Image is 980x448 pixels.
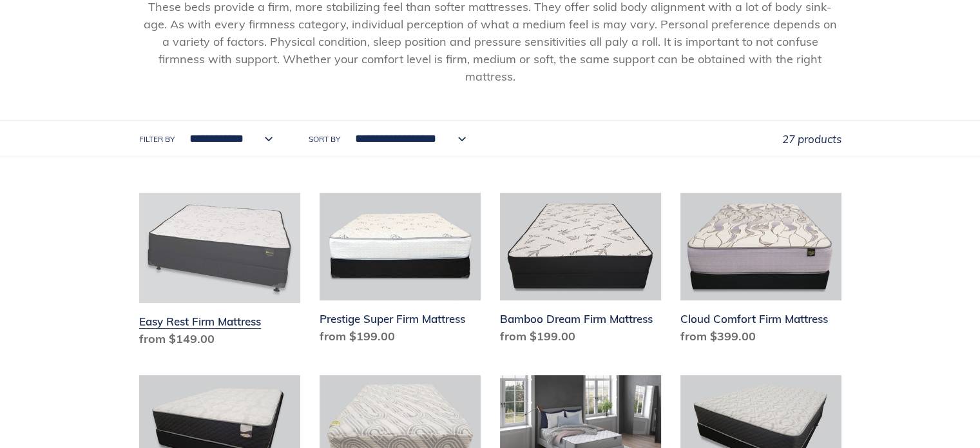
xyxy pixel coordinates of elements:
a: Bamboo Dream Firm Mattress [500,193,661,350]
a: Prestige Super Firm Mattress [320,193,481,350]
label: Sort by [309,133,340,145]
span: 27 products [782,132,841,146]
a: Easy Rest Firm Mattress [139,193,300,353]
label: Filter by [139,133,175,145]
a: Cloud Comfort Firm Mattress [680,193,841,350]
